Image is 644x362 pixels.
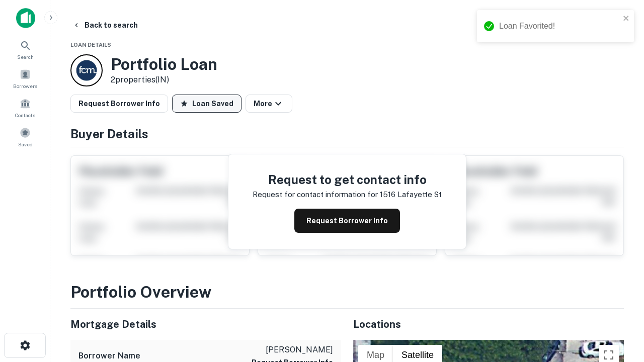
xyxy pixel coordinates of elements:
[3,36,47,63] a: Search
[246,95,292,113] button: More
[172,95,242,113] button: Loan Saved
[18,140,33,148] span: Saved
[111,55,217,74] h3: Portfolio Loan
[17,53,34,61] span: Search
[111,74,217,86] p: 2 properties (IN)
[70,280,624,304] h3: Portfolio Overview
[13,82,37,90] span: Borrowers
[16,8,35,28] img: capitalize-icon.png
[252,344,333,356] p: [PERSON_NAME]
[294,209,400,233] button: Request Borrower Info
[253,189,378,201] p: Request for contact information for
[70,42,111,48] span: Loan Details
[70,125,624,143] h4: Buyer Details
[499,20,620,32] div: Loan Favorited!
[70,317,341,332] h5: Mortgage Details
[70,95,168,113] button: Request Borrower Info
[623,14,630,24] button: close
[3,123,47,150] a: Saved
[68,16,142,34] button: Back to search
[15,111,35,119] span: Contacts
[353,317,624,332] h5: Locations
[78,350,140,362] h6: Borrower Name
[3,94,47,121] a: Contacts
[594,249,644,298] iframe: Chat Widget
[380,189,442,201] p: 1516 lafayette st
[253,170,442,189] h4: Request to get contact info
[3,65,47,92] a: Borrowers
